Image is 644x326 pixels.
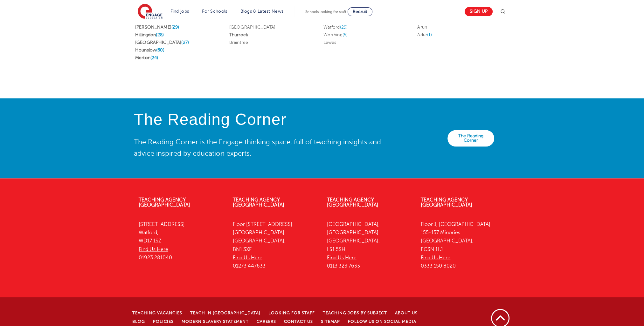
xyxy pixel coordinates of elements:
span: (28) [156,32,164,37]
a: Teaching Vacancies [132,310,182,315]
a: Teaching Agency [GEOGRAPHIC_DATA] [233,197,284,208]
a: Contact Us [284,319,313,323]
p: Floor 1, [GEOGRAPHIC_DATA] 155-157 Minories [GEOGRAPHIC_DATA], EC3N 1LJ 0333 150 8020 [421,220,505,270]
span: (5) [343,32,348,37]
li: Adur [417,31,509,39]
a: Merton(24) [135,55,158,60]
a: Careers [257,319,276,323]
img: Engage Education [138,4,163,20]
a: Modern Slavery Statement [182,319,249,323]
p: Floor [STREET_ADDRESS] [GEOGRAPHIC_DATA] [GEOGRAPHIC_DATA], BN1 3XF 01273 447633 [233,220,317,270]
p: The Reading Corner is the Engage thinking space, full of teaching insights and advice inspired by... [134,136,386,159]
span: (27) [181,40,189,45]
a: Policies [153,319,174,323]
a: The Reading Corner [447,130,494,146]
a: [GEOGRAPHIC_DATA](27) [135,40,189,45]
h4: The Reading Corner [134,111,386,128]
a: Hounslow(60) [135,48,164,52]
a: Teaching Agency [GEOGRAPHIC_DATA] [139,197,190,208]
a: Blogs & Latest News [240,9,284,14]
a: Thurrock [229,32,248,37]
a: Sign up [465,7,493,16]
a: Find Us Here [139,247,168,252]
a: Teaching jobs by subject [323,310,387,315]
span: (1) [427,32,432,37]
a: [PERSON_NAME](29) [135,25,179,30]
li: Arun [417,24,509,31]
a: Hillingdon(28) [135,32,164,37]
span: (29) [171,25,179,30]
p: [GEOGRAPHIC_DATA], [GEOGRAPHIC_DATA] [GEOGRAPHIC_DATA], LS1 5SH 0113 323 7633 [327,220,412,270]
p: [STREET_ADDRESS] Watford, WD17 1SZ 01923 281040 [139,220,223,262]
a: For Schools [202,9,227,14]
a: Looking for staff [268,310,315,315]
span: (29) [340,25,348,30]
a: Find Us Here [327,255,357,261]
span: Recruit [353,9,367,14]
li: Watford [323,24,415,31]
span: (60) [156,48,164,52]
li: Lewes [323,39,415,46]
li: [GEOGRAPHIC_DATA] [229,24,321,31]
a: Recruit [348,7,372,16]
a: Follow us on Social Media [348,319,416,323]
span: Schools looking for staff [305,10,346,14]
a: Teach in [GEOGRAPHIC_DATA] [190,310,260,315]
a: Teaching Agency [GEOGRAPHIC_DATA] [421,197,472,208]
a: Find Us Here [421,255,450,261]
a: Find jobs [170,9,189,14]
a: Sitemap [321,319,340,323]
a: Blog [132,319,145,323]
li: Worthing [323,31,415,39]
li: Braintree [229,39,321,46]
span: (24) [150,55,158,60]
a: Find Us Here [233,255,262,261]
a: Teaching Agency [GEOGRAPHIC_DATA] [327,197,378,208]
a: About Us [395,310,418,315]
